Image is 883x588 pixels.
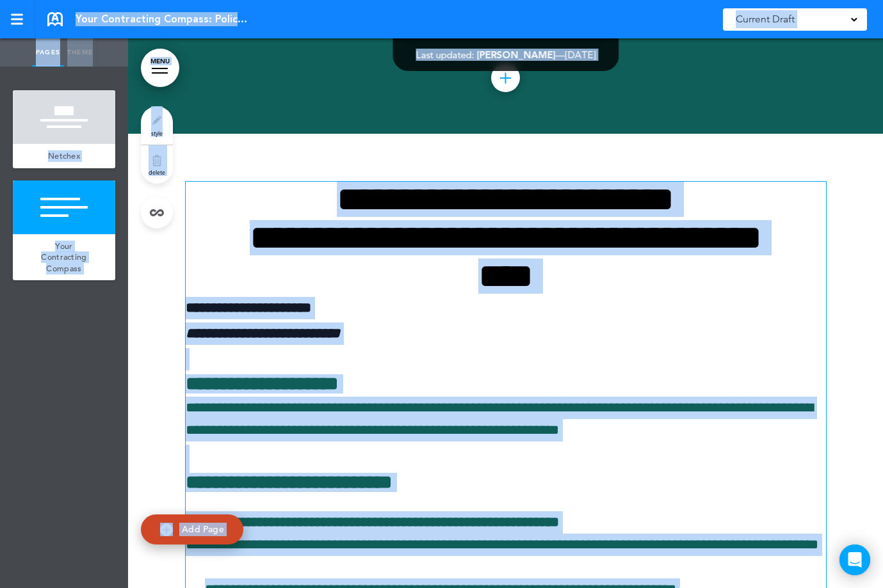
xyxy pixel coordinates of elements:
span: [PERSON_NAME] [476,49,555,61]
span: style [151,129,163,137]
img: add.svg [160,523,173,536]
a: style [141,106,173,145]
div: Open Intercom Messenger [839,544,870,575]
a: delete [141,145,173,184]
a: Theme [64,38,96,67]
a: Pages [32,38,64,67]
a: Netchex [13,144,115,168]
div: — [416,50,595,60]
span: Your Contracting Compass [41,241,86,274]
span: Add Page [182,523,224,535]
a: Your Contracting Compass [13,234,115,281]
span: Last updated: [416,49,474,61]
a: MENU [141,49,179,87]
span: Current Draft [736,10,795,28]
a: Add Page [141,514,243,544]
span: Your Contracting Compass: Policies, Procedures, & Best Practices [76,12,248,26]
span: delete [149,168,165,176]
span: [DATE] [565,49,595,61]
span: Netchex [48,150,80,161]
